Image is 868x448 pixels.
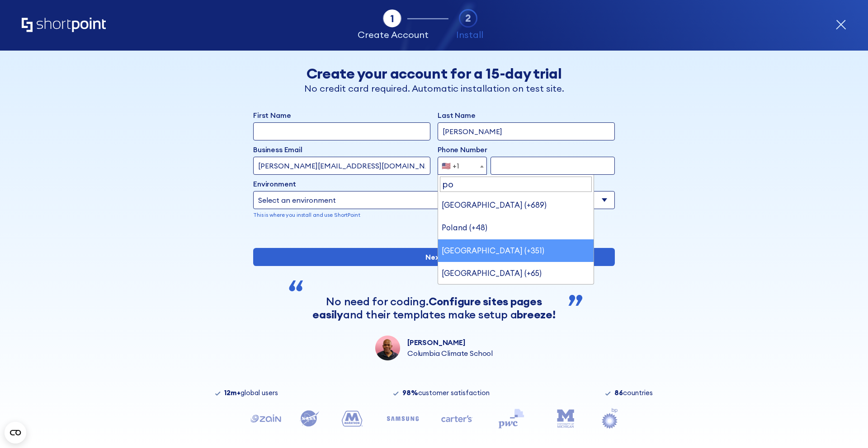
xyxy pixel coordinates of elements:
li: Poland (+48) [438,216,594,239]
li: [GEOGRAPHIC_DATA] (+351) [438,239,594,262]
button: Open CMP widget [5,422,26,443]
li: [GEOGRAPHIC_DATA] (+65) [438,262,594,285]
input: Search [440,177,592,192]
li: [GEOGRAPHIC_DATA] (+689) [438,194,594,216]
